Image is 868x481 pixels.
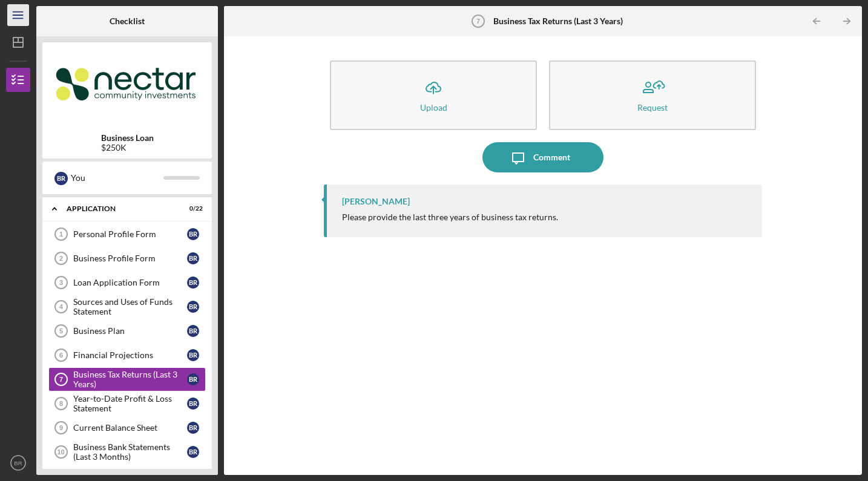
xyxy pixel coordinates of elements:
[187,422,199,434] div: B R
[57,448,64,456] tspan: 10
[48,343,206,367] a: 6Financial ProjectionsBR
[187,349,199,361] div: B R
[59,279,63,286] tspan: 3
[48,416,206,440] a: 9Current Balance SheetBR
[420,103,447,112] div: Upload
[59,400,63,407] tspan: 8
[493,16,623,26] b: Business Tax Returns (Last 3 Years)
[48,391,206,416] a: 8Year-to-Date Profit & Loss StatementBR
[48,295,206,319] a: 4Sources and Uses of Funds StatementBR
[476,18,480,25] tspan: 7
[187,252,199,264] div: B R
[59,352,63,359] tspan: 6
[110,16,145,26] b: Checklist
[342,197,410,206] div: [PERSON_NAME]
[59,231,63,238] tspan: 1
[59,376,63,383] tspan: 7
[6,451,30,475] button: BR
[73,229,187,239] div: Personal Profile Form
[73,442,187,462] div: Business Bank Statements (Last 3 Months)
[59,327,63,335] tspan: 5
[67,205,173,212] div: Application
[187,325,199,337] div: B R
[187,446,199,458] div: B R
[42,48,212,121] img: Product logo
[59,303,64,310] tspan: 4
[187,373,199,385] div: B R
[342,212,558,222] div: Please provide the last three years of business tax returns.
[48,319,206,343] a: 5Business PlanBR
[48,440,206,464] a: 10Business Bank Statements (Last 3 Months)BR
[187,301,199,313] div: B R
[73,297,187,316] div: Sources and Uses of Funds Statement
[533,142,570,172] div: Comment
[73,278,187,287] div: Loan Application Form
[637,103,668,112] div: Request
[54,172,68,185] div: B R
[48,246,206,270] a: 2Business Profile FormBR
[14,460,22,466] text: BR
[482,142,603,172] button: Comment
[181,205,203,212] div: 0 / 22
[59,424,63,431] tspan: 9
[187,276,199,289] div: B R
[187,228,199,240] div: B R
[73,326,187,336] div: Business Plan
[73,370,187,389] div: Business Tax Returns (Last 3 Years)
[73,254,187,263] div: Business Profile Form
[549,61,756,130] button: Request
[48,367,206,391] a: 7Business Tax Returns (Last 3 Years)BR
[187,398,199,410] div: B R
[71,168,163,188] div: You
[101,143,154,152] div: $250K
[101,133,154,143] b: Business Loan
[48,270,206,295] a: 3Loan Application FormBR
[73,423,187,433] div: Current Balance Sheet
[59,255,63,262] tspan: 2
[73,394,187,413] div: Year-to-Date Profit & Loss Statement
[73,350,187,360] div: Financial Projections
[330,61,537,130] button: Upload
[48,222,206,246] a: 1Personal Profile FormBR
